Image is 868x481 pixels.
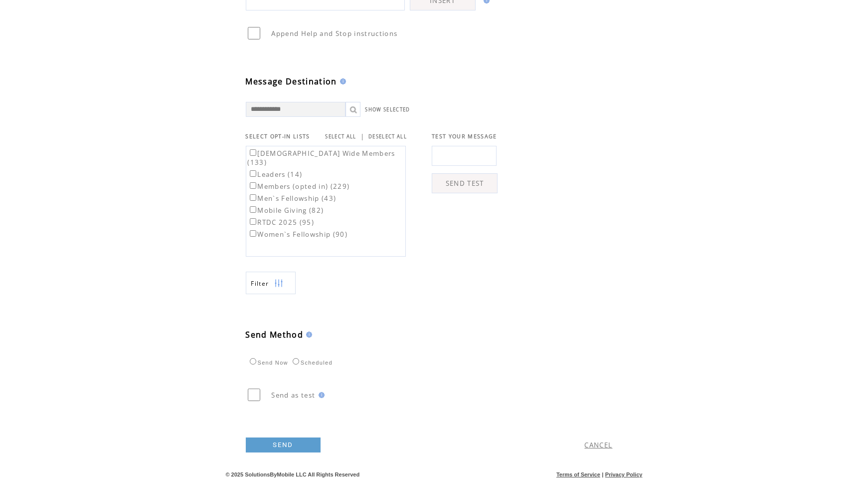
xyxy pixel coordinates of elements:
[337,78,346,84] img: help.gif
[250,218,256,225] input: RTDC 2025 (95)
[290,360,333,366] label: Scheduled
[246,329,304,340] span: Send Method
[251,279,269,288] span: Show filters
[293,358,299,365] input: Scheduled
[432,133,497,140] span: TEST YOUR MESSAGE
[250,194,256,201] input: Men`s Fellowship (43)
[248,170,303,179] label: Leaders (14)
[248,206,324,215] label: Mobile Giving (82)
[303,332,312,338] img: help.gif
[248,218,315,227] label: RTDC 2025 (95)
[250,170,256,177] input: Leaders (14)
[248,194,337,203] label: Men`s Fellowship (43)
[248,230,348,239] label: Women`s Fellowship (90)
[246,133,310,140] span: SELECT OPT-IN LISTS
[250,230,256,237] input: Women`s Fellowship (90)
[316,392,325,398] img: help.gif
[272,29,398,38] span: Append Help and Stop instructions
[272,391,316,400] span: Send as test
[602,472,603,478] span: |
[556,472,600,478] a: Terms of Service
[246,76,337,87] span: Message Destination
[226,472,360,478] span: © 2025 SolutionsByMobile LLC All Rights Reserved
[250,182,256,189] input: Members (opted in) (229)
[248,149,395,167] label: [DEMOGRAPHIC_DATA] Wide Members (133)
[247,360,288,366] label: Send Now
[365,106,410,113] a: SHOW SELECTED
[432,173,498,193] a: SEND TEST
[360,132,364,141] span: |
[274,272,283,295] img: filters.png
[250,149,256,156] input: [DEMOGRAPHIC_DATA] Wide Members (133)
[246,438,321,453] a: SEND
[246,272,296,294] a: Filter
[326,133,356,140] a: SELECT ALL
[585,441,613,450] a: CANCEL
[605,472,643,478] a: Privacy Policy
[250,206,256,213] input: Mobile Giving (82)
[368,133,407,140] a: DESELECT ALL
[248,182,350,191] label: Members (opted in) (229)
[250,358,256,365] input: Send Now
